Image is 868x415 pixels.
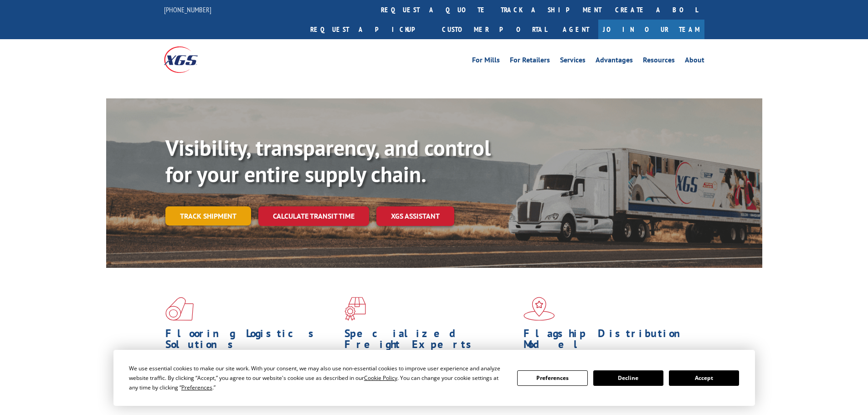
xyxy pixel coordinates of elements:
[435,20,554,39] a: Customer Portal
[344,297,366,321] img: xgs-icon-focused-on-flooring-red
[129,364,506,392] div: We use essential cookies to make our site work. With your consent, we may also use non-essential ...
[517,370,587,386] button: Preferences
[510,56,550,67] a: For Retailers
[554,20,598,39] a: Agent
[560,56,586,67] a: Services
[258,206,369,226] a: Calculate transit time
[303,20,435,39] a: Request a pickup
[376,206,454,226] a: XGS ASSISTANT
[164,5,211,14] a: [PHONE_NUMBER]
[165,328,338,354] h1: Flooring Logistics Solutions
[344,328,517,354] h1: Specialized Freight Experts
[165,297,194,321] img: xgs-icon-total-supply-chain-intelligence-red
[593,370,663,386] button: Decline
[669,370,739,386] button: Accept
[524,297,555,321] img: xgs-icon-flagship-distribution-model-red
[643,56,675,67] a: Resources
[165,206,251,225] a: Track shipment
[598,20,704,39] a: Join Our Team
[364,374,397,382] span: Cookie Policy
[181,384,212,391] span: Preferences
[524,328,696,354] h1: Flagship Distribution Model
[685,56,704,67] a: About
[113,350,755,406] div: Cookie Consent Prompt
[165,133,491,188] b: Visibility, transparency, and control for your entire supply chain.
[596,56,633,67] a: Advantages
[472,56,500,67] a: For Mills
